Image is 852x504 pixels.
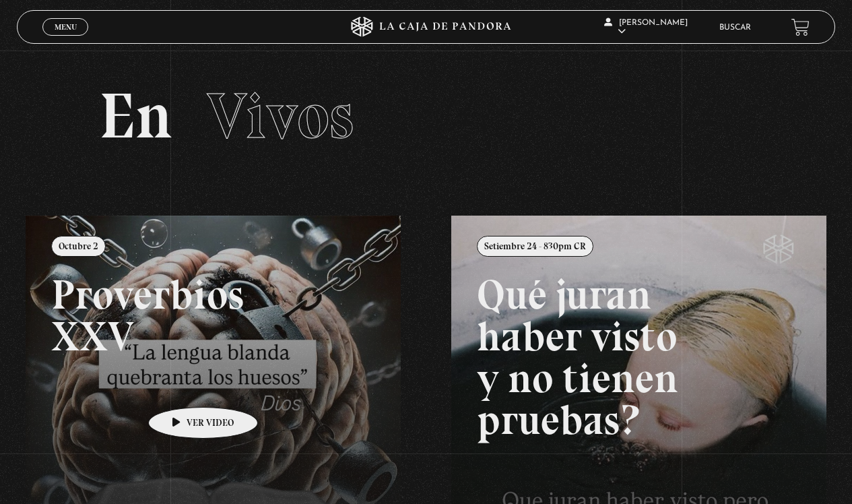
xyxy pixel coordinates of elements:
[791,18,810,36] a: View your shopping cart
[50,34,81,44] span: Cerrar
[604,19,688,36] span: [PERSON_NAME]
[99,84,754,148] h2: En
[207,77,354,154] span: Vivos
[719,24,751,32] a: Buscar
[55,23,77,31] span: Menu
